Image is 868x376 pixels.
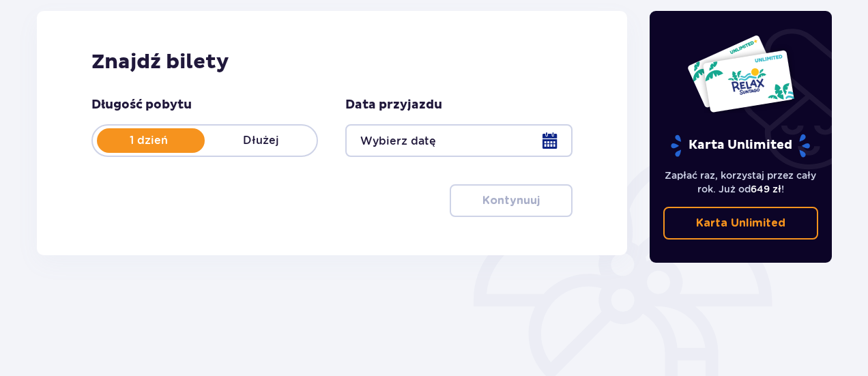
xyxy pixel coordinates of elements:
p: Karta Unlimited [696,216,785,231]
p: Data przyjazdu [345,97,442,113]
span: 649 zł [751,184,781,194]
p: Karta Unlimited [669,134,811,158]
p: 1 dzień [93,133,205,148]
img: Dwie karty całoroczne do Suntago z napisem 'UNLIMITED RELAX', na białym tle z tropikalnymi liśćmi... [686,34,795,113]
h2: Znajdź bilety [91,49,573,75]
p: Kontynuuj [482,193,540,208]
p: Dłużej [205,133,317,148]
p: Zapłać raz, korzystaj przez cały rok. Już od ! [663,169,819,196]
button: Kontynuuj [450,184,573,217]
a: Karta Unlimited [663,207,819,240]
p: Długość pobytu [91,97,192,113]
